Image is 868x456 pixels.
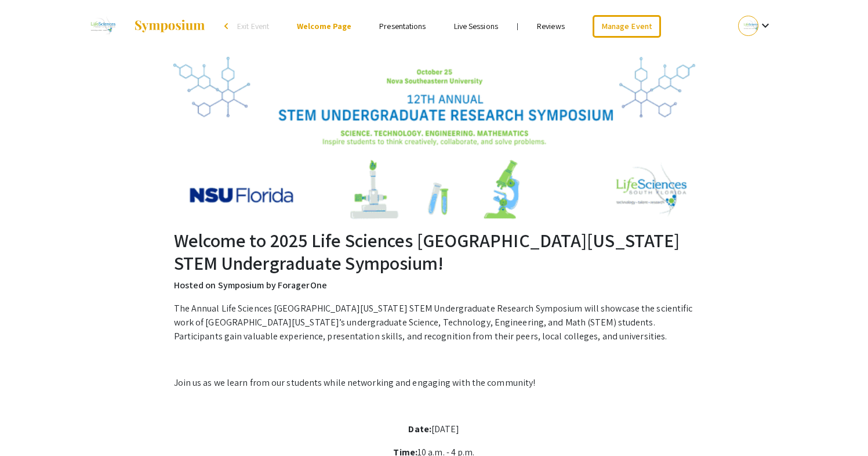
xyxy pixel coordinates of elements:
[173,57,695,220] img: 2025 Life Sciences South Florida STEM Undergraduate Symposium
[237,21,269,31] span: Exit Event
[174,422,695,436] p: [DATE]
[408,423,431,435] strong: Date:
[537,21,565,31] a: Reviews
[174,302,695,343] p: The Annual Life Sciences [GEOGRAPHIC_DATA][US_STATE] STEM Undergraduate Research Symposium will s...
[379,21,426,31] a: Presentations
[83,12,122,41] img: 2025 Life Sciences South Florida STEM Undergraduate Symposium
[297,21,351,31] a: Welcome Page
[726,13,785,39] button: Expand account dropdown
[9,404,49,447] iframe: Chat
[83,12,206,41] a: 2025 Life Sciences South Florida STEM Undergraduate Symposium
[758,19,772,32] mat-icon: Expand account dropdown
[224,23,231,30] div: arrow_back_ios
[174,376,695,390] p: Join us as we learn from our students while networking and engaging with the community!
[133,19,206,33] img: Symposium by ForagerOne
[174,278,695,292] p: Hosted on Symposium by ForagerOne
[512,21,523,31] li: |
[174,229,695,274] h2: Welcome to 2025 Life Sciences [GEOGRAPHIC_DATA][US_STATE] STEM Undergraduate Symposium!
[593,15,661,38] a: Manage Event
[454,21,498,31] a: Live Sessions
